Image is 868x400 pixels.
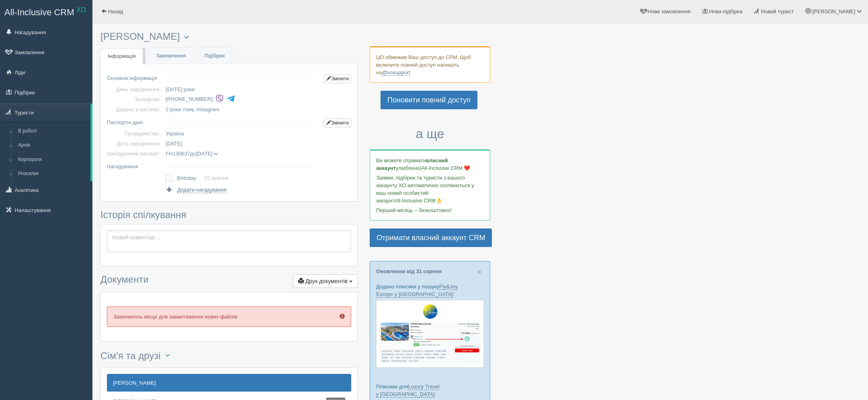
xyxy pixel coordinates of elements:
[376,157,484,172] p: Ви можете отримати улюбленої
[162,84,321,94] td: [DATE] роки
[108,53,136,59] span: Інформація
[162,129,321,139] td: Україна
[812,8,855,14] span: [PERSON_NAME]
[108,8,123,14] span: Назад
[376,157,448,171] b: власний аккаунт
[376,383,484,398] p: Плюсики для :
[370,229,492,247] a: Отримати власний аккаунт CRM
[107,149,162,159] td: Закордонний паспорт
[77,6,86,13] sup: XO
[107,139,162,149] td: Дата народження
[376,284,458,298] a: Fly&Joy Europe у [GEOGRAPHIC_DATA]
[477,267,482,276] span: ×
[149,48,193,64] a: Замовлення
[166,186,226,194] a: Додати нагадування
[14,153,90,167] a: Корпорати
[166,141,182,147] span: [DATE]
[107,129,162,139] td: Громадянство
[376,268,442,274] a: Оновлення від 31 серпня
[107,159,162,171] td: Нагадування
[215,94,224,103] img: viber-colored.svg
[100,349,358,363] h3: Сім'я та друзі
[14,124,90,139] a: В роботі
[382,69,410,76] a: @xosupport
[376,174,484,204] p: Заявки, підбірки та туристи з вашого аккаунту ХО автоматично скопіюються у ваш новий особистий ак...
[477,267,482,276] button: Close
[324,118,351,127] a: Змінити
[376,300,484,367] img: fly-joy-de-proposal-crm-for-travel-agency.png
[100,48,143,65] a: Інформація
[177,173,204,184] td: Birthday
[709,8,743,14] span: Нова підбірка
[196,151,213,157] span: [DATE]
[107,94,162,104] td: Телефони
[0,0,92,22] a: All-Inclusive CRM XO
[761,8,794,14] span: Новий турист
[14,138,90,153] a: Архів
[100,274,358,288] h3: Документи
[395,198,442,204] span: All-Inclusive CRM👌
[293,274,358,288] button: Друк документів
[197,48,232,64] a: Підбірки
[107,70,162,84] td: Основна інформація
[324,74,351,83] a: Змінити
[177,187,227,193] span: Додати нагадування
[14,167,90,181] a: Розсилки
[166,151,218,157] span: до
[381,91,477,109] a: Поновити повний доступ
[648,8,690,14] span: Нове замовлення
[4,7,74,17] span: All-Inclusive CRM
[107,84,162,94] td: День народження
[100,210,358,220] h3: Історія спілкування
[166,106,193,112] span: 2 роки тому
[107,306,351,327] p: Закінчилось місце для завантаження нових файлів
[305,278,348,284] span: Друк документів
[100,31,358,42] h3: [PERSON_NAME]
[370,127,490,141] h3: а ще
[166,151,190,157] span: FH130637
[370,46,490,83] div: ЦО обмежив Ваш доступ до СРМ. Щоб включити повний доступ напишіть на
[227,94,235,103] img: telegram-colored-4375108.svg
[376,206,484,214] p: Перший місяць – безкоштовно!
[376,283,484,298] p: Додано плюсики у пошуку :
[162,104,321,114] td: , instagram
[107,374,351,392] a: [PERSON_NAME]
[166,94,321,105] li: [PHONE_NUMBER]
[421,165,470,171] span: All-Inclusive CRM ❤️
[204,175,229,181] a: 15 жовтня
[107,114,162,129] td: Паспортні дані
[376,384,439,398] a: Luxury Travel у [GEOGRAPHIC_DATA]
[107,104,162,114] td: Додано у систему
